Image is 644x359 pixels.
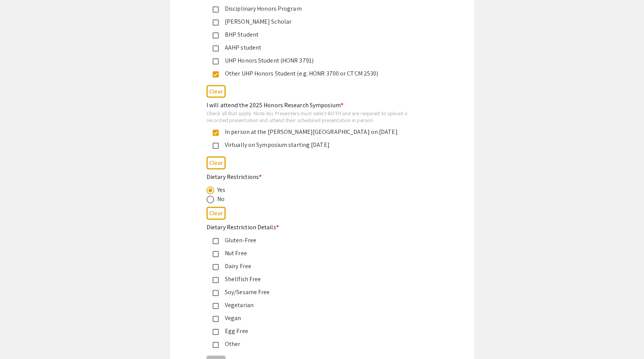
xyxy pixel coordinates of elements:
[219,340,419,349] div: Other
[207,110,425,123] div: Check all that apply. Note ALL Presenters must select BOTH and are required to upload a recorded ...
[219,140,419,150] div: Virtually on Symposium starting [DATE]
[217,195,224,204] div: No
[207,207,226,219] button: Clear
[217,185,225,195] div: Yes
[219,236,419,245] div: Gluten-Free
[207,85,226,98] button: Clear
[207,223,279,231] mat-label: Dietary Restriction Details
[219,275,419,284] div: Shellfish Free
[219,56,419,65] div: UHP Honors Student (HONR 3791)
[219,288,419,297] div: Soy/Sesame Free
[219,69,419,78] div: Other UHP Honors Student (e.g. HONR 3700 or CTCM 2530)
[219,17,419,26] div: [PERSON_NAME] Scholar
[207,173,262,181] mat-label: Dietary Restrictions
[219,301,419,310] div: Vegetarian
[219,43,419,52] div: AAHP student
[6,325,33,353] iframe: Chat
[219,127,419,137] div: In person at the [PERSON_NAME][GEOGRAPHIC_DATA] on [DATE]
[207,101,343,109] mat-label: I will attend the 2025 Honors Research Symposium
[219,249,419,258] div: Nut Free
[219,4,419,13] div: Disciplinary Honors Program
[207,156,226,169] button: Clear
[219,262,419,271] div: Dairy Free
[219,30,419,39] div: BHP Student
[219,314,419,323] div: Vegan
[219,327,419,336] div: Egg Free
